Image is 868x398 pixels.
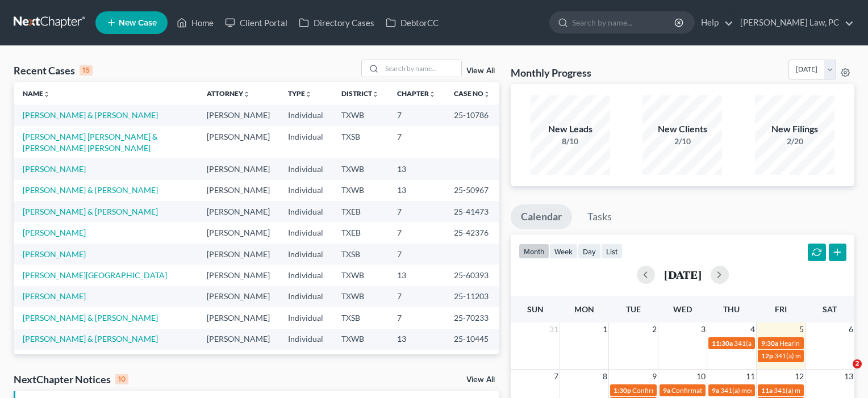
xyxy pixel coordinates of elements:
[388,180,445,201] td: 13
[332,329,388,350] td: TXWB
[454,89,490,98] a: Case Nounfold_more
[397,89,436,98] a: Chapterunfold_more
[749,322,756,336] span: 4
[794,370,805,383] span: 12
[115,374,128,384] div: 10
[853,359,862,368] span: 2
[388,158,445,179] td: 13
[198,158,279,179] td: [PERSON_NAME]
[577,204,622,229] a: Tasks
[23,291,86,301] a: [PERSON_NAME]
[198,350,279,371] td: [PERSON_NAME]
[664,269,702,280] h2: [DATE]
[745,370,756,383] span: 11
[761,339,778,347] span: 9:30a
[198,329,279,350] td: [PERSON_NAME]
[279,307,332,328] td: Individual
[382,60,461,77] input: Search by name...
[445,286,499,307] td: 25-11203
[23,313,158,322] a: [PERSON_NAME] & [PERSON_NAME]
[673,304,692,314] span: Wed
[332,307,388,328] td: TXSB
[119,19,157,27] span: New Case
[198,126,279,158] td: [PERSON_NAME]
[574,304,594,314] span: Mon
[549,244,578,259] button: week
[332,286,388,307] td: TXWB
[80,65,93,76] div: 15
[720,386,830,395] span: 341(a) meeting for [PERSON_NAME]
[388,126,445,158] td: 7
[198,286,279,307] td: [PERSON_NAME]
[735,12,854,33] a: [PERSON_NAME] Law, PC
[511,204,572,229] a: Calendar
[632,386,762,395] span: Confirmation Hearing for [PERSON_NAME]
[332,180,388,201] td: TXWB
[755,136,834,147] div: 2/20
[279,158,332,179] td: Individual
[198,307,279,328] td: [PERSON_NAME]
[519,244,549,259] button: month
[23,132,158,153] a: [PERSON_NAME] [PERSON_NAME] & [PERSON_NAME] [PERSON_NAME]
[445,104,499,125] td: 25-10786
[723,304,740,314] span: Thu
[332,244,388,265] td: TXSB
[553,370,560,383] span: 7
[198,201,279,222] td: [PERSON_NAME]
[663,386,670,395] span: 9a
[279,329,332,350] td: Individual
[531,123,610,136] div: New Leads
[380,12,444,33] a: DebtorCC
[602,370,608,383] span: 8
[305,91,312,98] i: unfold_more
[23,334,158,343] a: [PERSON_NAME] & [PERSON_NAME]
[572,12,676,33] input: Search by name...
[279,222,332,243] td: Individual
[829,359,857,387] iframe: Intercom live chat
[279,286,332,307] td: Individual
[734,339,844,347] span: 341(a) meeting for [PERSON_NAME]
[626,304,641,314] span: Tue
[642,123,722,136] div: New Clients
[279,126,332,158] td: Individual
[332,265,388,286] td: TXWB
[445,222,499,243] td: 25-42376
[219,12,293,33] a: Client Portal
[198,180,279,201] td: [PERSON_NAME]
[445,201,499,222] td: 25-41473
[511,66,591,79] h3: Monthly Progress
[388,329,445,350] td: 13
[466,67,495,75] a: View All
[388,265,445,286] td: 13
[171,12,219,33] a: Home
[23,270,167,280] a: [PERSON_NAME][GEOGRAPHIC_DATA]
[279,265,332,286] td: Individual
[527,304,544,314] span: Sun
[466,376,495,384] a: View All
[671,386,802,395] span: Confirmation Hearing for [PERSON_NAME]
[279,104,332,125] td: Individual
[578,244,601,259] button: day
[388,286,445,307] td: 7
[712,386,719,395] span: 9a
[372,91,379,98] i: unfold_more
[388,104,445,125] td: 7
[388,201,445,222] td: 7
[602,322,608,336] span: 1
[332,126,388,158] td: TXSB
[43,91,50,98] i: unfold_more
[279,180,332,201] td: Individual
[332,222,388,243] td: TXEB
[279,201,332,222] td: Individual
[695,370,707,383] span: 10
[293,12,380,33] a: Directory Cases
[279,350,332,371] td: Individual
[23,185,158,195] a: [PERSON_NAME] & [PERSON_NAME]
[198,244,279,265] td: [PERSON_NAME]
[761,386,773,395] span: 11a
[388,350,445,371] td: 7
[207,89,250,98] a: Attorneyunfold_more
[279,244,332,265] td: Individual
[712,339,733,347] span: 11:30a
[798,322,805,336] span: 5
